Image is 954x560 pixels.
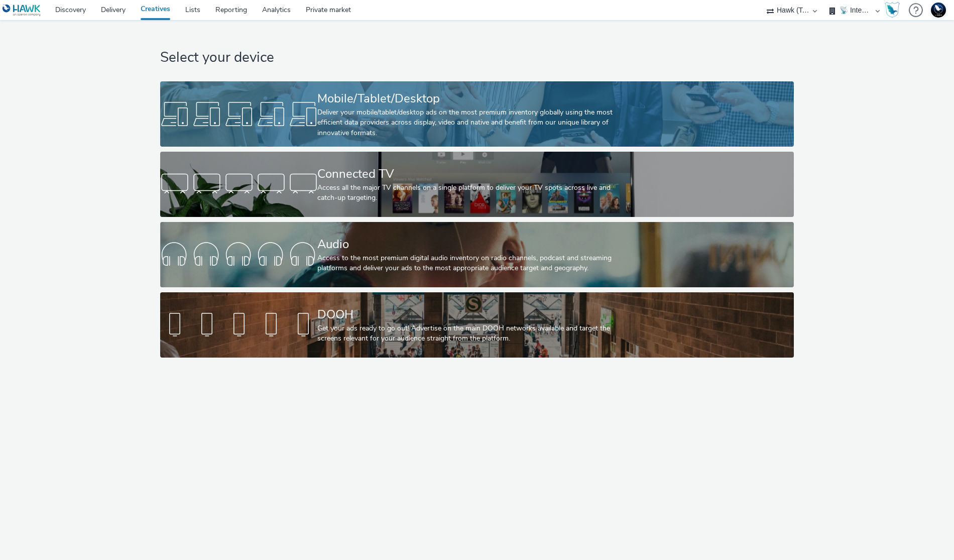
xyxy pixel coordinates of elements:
img: undefined Logo [3,4,41,17]
div: Connected TV [317,165,632,183]
a: Mobile/Tablet/DesktopDeliver your mobile/tablet/desktop ads on the most premium inventory globall... [160,81,794,147]
img: Hawk Academy [885,2,900,18]
div: Get your ads ready to go out! Advertise on the main DOOH networks available and target the screen... [317,323,632,344]
div: DOOH [317,306,632,323]
div: Deliver your mobile/tablet/desktop ads on the most premium inventory globally using the most effi... [317,107,632,138]
a: DOOHGet your ads ready to go out! Advertise on the main DOOH networks available and target the sc... [160,292,794,358]
div: Audio [317,236,632,253]
a: Hawk Academy [885,2,904,18]
div: Access to the most premium digital audio inventory on radio channels, podcast and streaming platf... [317,253,632,274]
a: Connected TVAccess all the major TV channels on a single platform to deliver your TV spots across... [160,152,794,217]
img: Support Hawk [931,3,946,18]
a: AudioAccess to the most premium digital audio inventory on radio channels, podcast and streaming ... [160,222,794,287]
div: Access all the major TV channels on a single platform to deliver your TV spots across live and ca... [317,183,632,203]
div: Mobile/Tablet/Desktop [317,90,632,107]
h1: Select your device [160,48,794,67]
